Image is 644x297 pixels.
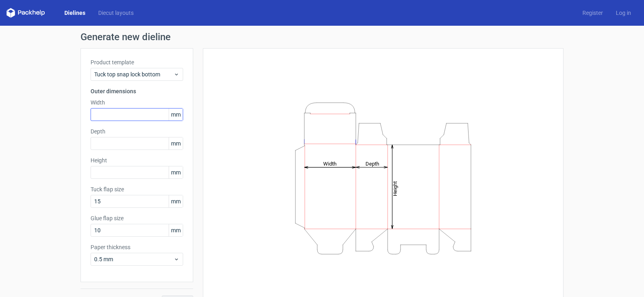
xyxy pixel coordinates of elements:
h1: Generate new dieline [80,32,563,42]
tspan: Depth [365,160,379,166]
a: Register [576,9,609,17]
label: Width [91,98,183,107]
span: mm [169,224,183,236]
tspan: Height [392,181,398,196]
tspan: Width [323,160,336,166]
a: Diecut layouts [92,9,140,17]
label: Product template [91,58,183,66]
span: mm [169,137,183,150]
span: mm [169,166,183,178]
label: Glue flap size [91,214,183,222]
label: Tuck flap size [91,185,183,193]
label: Height [91,156,183,164]
label: Depth [91,127,183,135]
a: Dielines [58,9,92,17]
a: Log in [609,9,638,17]
label: Paper thickness [91,243,183,251]
h3: Outer dimensions [91,87,183,95]
span: mm [169,195,183,207]
span: mm [169,109,183,121]
span: Tuck top snap lock bottom [94,70,173,78]
span: 0.5 mm [94,255,173,263]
